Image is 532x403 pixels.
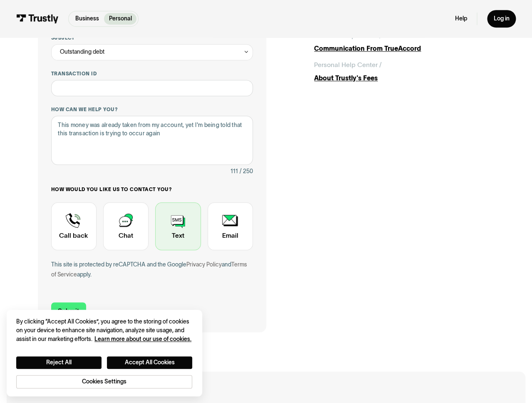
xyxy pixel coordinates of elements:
input: Submit [51,302,86,319]
a: Log in [487,10,516,27]
label: How can we help you? [51,106,253,113]
a: Privacy Policy [186,261,222,268]
div: By clicking “Accept All Cookies”, you agree to the storing of cookies on your device to enhance s... [16,318,192,343]
div: This site is protected by reCAPTCHA and the Google and apply. [51,260,253,279]
div: Outstanding debt [60,47,104,57]
a: Personal Help Center /About Trustly's Fees [314,60,494,83]
a: Business [70,13,104,25]
p: Business [75,15,99,23]
div: Communication From TrueAccord [314,44,494,54]
div: Log in [493,15,509,22]
div: / 250 [240,167,253,177]
div: 111 [230,167,238,177]
div: About Trustly's Fees [314,73,494,83]
button: Accept All Cookies [107,356,192,368]
div: Cookie banner [7,310,202,397]
a: Personal Help Center /Communication From TrueAccord [314,31,494,54]
p: Personal [109,15,132,23]
a: Personal [104,13,136,25]
button: Cookies Settings [16,375,192,388]
img: Trustly Logo [16,14,59,23]
label: How would you like us to contact you? [51,186,253,193]
a: More information about your privacy, opens in a new tab [94,336,191,342]
a: Help [455,15,467,22]
div: Privacy [16,318,192,388]
div: Personal Help Center / [314,60,382,70]
label: Subject [51,35,253,41]
div: Outstanding debt [51,44,253,60]
label: Transaction ID [51,70,253,77]
a: Terms of Service [51,261,247,278]
button: Reject All [16,356,101,368]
